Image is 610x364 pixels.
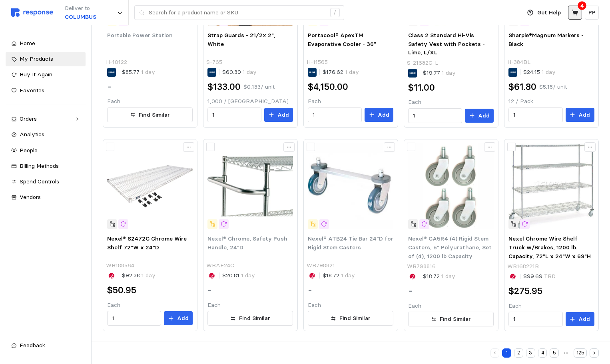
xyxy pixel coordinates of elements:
button: Add [465,109,494,123]
p: H-384BL [507,58,530,67]
span: 1 day [540,68,556,76]
span: Nexel® CA5R4 (4) Rigid Stem Casters, 5" Polyurathane, Set of (4), 1200 lb Capacity [408,235,492,259]
span: Portacool® ApexTM Evaporative Cooler - 36" [308,32,376,48]
span: Portable Power Station [107,32,173,39]
span: 1 day [239,272,255,279]
button: 1 [502,348,511,358]
a: People [6,143,86,158]
p: Each [408,98,494,107]
span: Nexel® S2472C Chrome Wire Shelf 72"W x 24"D [107,235,187,251]
p: H-11565 [307,58,328,67]
h2: $11.00 [408,82,435,94]
p: $0.133 / unit [243,83,275,91]
p: 4 [580,1,584,10]
button: Add [566,108,594,122]
button: Feedback [6,338,86,353]
span: Spend Controls [20,178,59,185]
button: Get Help [522,5,566,20]
h2: - [408,285,413,297]
a: Spend Controls [6,175,86,189]
p: Each [508,302,594,310]
span: Sharpie®Magnum Markers - Black [508,32,584,48]
input: Qty [212,108,257,122]
p: Find Similar [139,111,170,119]
button: Add [264,108,293,122]
img: 188564.webp [107,143,193,229]
p: Add [478,111,490,120]
span: Analytics [20,131,44,138]
a: Orders [6,112,86,126]
p: Each [308,301,393,310]
p: Find Similar [239,314,270,323]
button: Find Similar [408,312,494,327]
p: Each [207,301,293,310]
p: PP [588,8,596,17]
p: Get Help [537,8,561,17]
p: $20.81 [222,271,255,280]
div: / [330,8,340,18]
a: Home [6,36,86,51]
p: Deliver to [65,4,96,13]
span: Billing Methods [20,162,59,169]
span: Buy It Again [20,71,52,78]
h2: - [308,284,312,296]
p: $176.62 [323,68,359,77]
button: 3 [526,348,535,358]
p: Add [277,111,289,119]
p: Add [378,111,389,119]
a: Analytics [6,127,86,142]
p: WB168221B [507,262,539,271]
button: PP [585,6,599,20]
a: Buy It Again [6,68,86,82]
p: Each [408,302,494,310]
span: 1 day [343,68,359,76]
span: Favorites [20,87,44,94]
a: Vendors [6,190,86,205]
p: $92.38 [122,271,155,280]
h2: - [107,81,112,93]
button: Add [365,108,393,122]
h2: $275.95 [508,285,542,297]
button: Find Similar [207,311,293,326]
h2: $133.00 [207,81,241,93]
p: Find Similar [339,314,371,323]
span: 1 day [339,272,355,279]
p: $85.77 [122,68,155,77]
span: Class 2 Standard Hi-Vis Safety Vest with Pockets - Lime, L/XL [408,32,485,56]
span: 1 day [440,69,456,76]
p: $18.72 [423,272,455,281]
p: COLUMBUS [65,13,96,22]
p: WB798816 [407,262,436,271]
span: Feedback [20,342,45,349]
p: Each [107,301,193,310]
p: $24.15 [523,68,556,77]
p: $60.39 [222,68,257,77]
p: WBAE24C [206,261,234,270]
span: 1 day [241,68,257,76]
h2: - [207,284,212,296]
button: 5 [550,348,559,358]
h2: $4,150.00 [308,81,348,93]
span: Nexel Chrome Wire Shelf Truck w/Brakes, 1200 lb. Capacity, 72"L x 24"W x 69"H [508,235,591,259]
button: Add [164,311,193,326]
span: Strap Guards - 21⁄2x 2", White [207,32,275,48]
p: $18.72 [323,271,355,280]
div: Orders [20,115,72,123]
img: 798816A.webp [408,143,494,229]
span: Vendors [20,193,41,201]
p: $19.77 [423,69,456,78]
a: Favorites [6,84,86,98]
p: WB798821 [307,261,335,270]
input: Qty [112,311,157,326]
p: $5.15 / unit [539,83,567,91]
img: svg%3e [11,8,53,17]
span: My Products [20,55,53,62]
h2: $50.95 [107,284,136,296]
img: nxlate72x24x63truck.jpg [508,143,594,229]
p: H-10122 [106,58,127,67]
button: Find Similar [107,107,193,123]
span: Home [20,40,35,47]
input: Search for a product name or SKU [149,6,326,20]
p: Each [308,97,393,106]
span: 1 day [140,272,155,279]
